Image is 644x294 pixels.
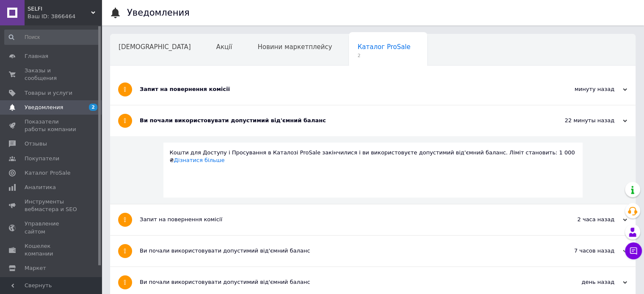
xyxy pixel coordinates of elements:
div: Ви почали використовувати допустимий від'ємний баланс [140,247,542,255]
span: SELFI [28,5,91,13]
button: Чат с покупателем [625,242,642,259]
h1: Уведомления [127,8,190,18]
div: 2 часа назад [542,216,627,223]
div: Ваш ID: 3866464 [28,13,102,20]
span: Акції [216,43,232,51]
span: Каталог ProSale [357,43,410,51]
span: Главная [25,52,48,60]
div: 7 часов назад [542,247,627,255]
span: 2 [357,52,410,59]
span: Показатели работы компании [25,118,78,133]
span: 2 [89,104,97,111]
div: Кошти для Доступу і Просування в Каталозі ProSale закінчилися і ви використовуєте допустимий від'... [170,149,576,164]
div: минуту назад [542,85,627,93]
div: 22 минуты назад [542,117,627,124]
div: Ви почали використовувати допустимий від'ємний баланс [140,117,542,124]
span: Уведомления [25,104,63,111]
span: Новини маркетплейсу [257,43,332,51]
span: Маркет [25,264,46,272]
span: Кошелек компании [25,242,78,258]
span: Управление сайтом [25,220,78,235]
span: [DEMOGRAPHIC_DATA] [119,43,191,51]
span: Товары и услуги [25,89,72,97]
span: Инструменты вебмастера и SEO [25,198,78,213]
span: Покупатели [25,155,59,162]
div: Ви почали використовувати допустимий від'ємний баланс [140,278,542,286]
div: Запит на повернення комісії [140,85,542,93]
span: Заказы и сообщения [25,67,78,82]
div: Запит на повернення комісії [140,216,542,223]
div: день назад [542,278,627,286]
span: Аналитика [25,184,56,191]
span: Отзывы [25,140,47,148]
a: Дізнатися більше [174,157,225,163]
span: Каталог ProSale [25,169,70,177]
input: Поиск [4,30,100,45]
